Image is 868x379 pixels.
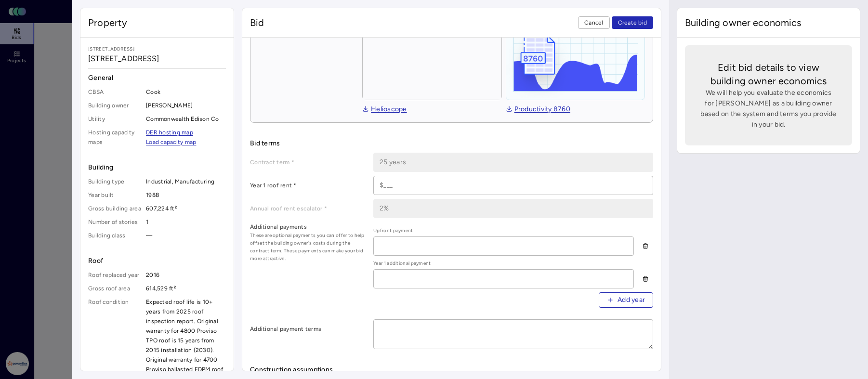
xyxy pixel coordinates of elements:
a: Load capacity map [146,137,196,147]
span: Roof [88,256,226,266]
span: [STREET_ADDRESS] [88,53,226,65]
span: [STREET_ADDRESS] [88,45,226,53]
input: $___ [374,176,653,195]
span: 1988 [146,190,226,200]
span: Bid terms [250,138,653,149]
span: Property [88,16,127,29]
label: Year 1 roof rent * [250,181,366,190]
span: Industrial, Manufacturing [146,177,226,186]
span: Building [88,162,226,173]
span: Edit bid details to view building owner economics [700,61,837,88]
span: 607,224 ft² [146,204,226,213]
span: 1 [146,217,226,227]
label: Additional payment terms [250,324,366,334]
span: [PERSON_NAME] [146,101,226,110]
span: 2016 [146,270,226,280]
span: Bid [250,16,264,29]
span: Construction assumptions [250,365,653,375]
input: __ years [374,153,653,171]
span: Number of stories [88,217,142,227]
span: Roof replaced year [88,270,142,280]
button: Cancel [578,16,610,29]
span: Year built [88,190,142,200]
span: Year 1 additional payment [373,260,634,267]
span: Building class [88,231,142,240]
label: Contract term * [250,157,366,167]
span: Create bid [618,18,647,27]
span: Utility [88,114,142,124]
span: Hosting capacity maps [88,128,142,147]
img: view [362,22,501,100]
span: CBSA [88,87,142,97]
span: 614,529 ft² [146,284,226,293]
a: Helioscope [362,104,407,115]
input: _% [374,199,653,218]
label: Annual roof rent escalator * [250,204,366,213]
span: Building owner [88,101,142,110]
a: DER hosting map [146,128,193,137]
button: Create bid [612,16,654,29]
span: Cook [146,87,226,97]
span: Upfront payment [373,227,634,235]
span: These are optional payments you can offer to help offset the building owner's costs during the co... [250,232,366,262]
span: Add year [618,295,645,305]
span: Gross roof area [88,284,142,293]
a: Productivity 8760 [506,104,570,115]
span: Cancel [584,18,604,27]
button: Add year [599,292,653,308]
span: — [146,231,226,240]
span: General [88,73,226,83]
span: We will help you evaluate the economics for [PERSON_NAME] as a building owner based on the system... [700,88,837,130]
span: Gross building area [88,204,142,213]
span: Commonwealth Edison Co [146,114,226,124]
img: helioscope-8760-1D3KBreE.png [506,22,644,100]
span: Building owner economics [685,16,802,29]
label: Additional payments [250,222,366,232]
span: Building type [88,177,142,186]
